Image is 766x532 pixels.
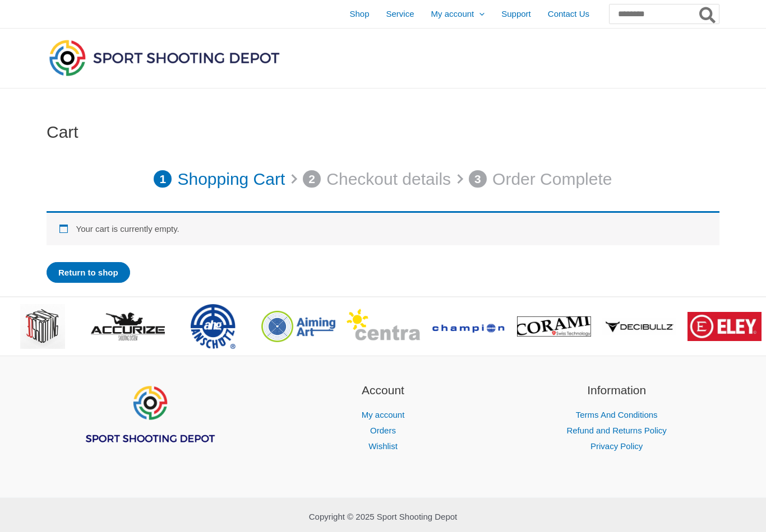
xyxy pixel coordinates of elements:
[177,164,285,195] p: Shopping Cart
[687,312,762,340] img: brand logo
[47,509,719,525] p: Copyright © 2025 Sport Shooting Depot
[154,164,285,195] a: 1 Shopping Cart
[590,441,643,451] a: Privacy Policy
[47,262,130,283] a: Return to shop
[47,37,282,78] img: Sport Shooting Depot
[280,381,486,399] h2: Account
[514,381,719,454] aside: Footer Widget 3
[566,426,666,435] a: Refund and Returns Policy
[47,381,252,472] aside: Footer Widget 1
[47,122,719,142] h1: Cart
[303,170,321,188] span: 2
[362,410,405,419] a: My account
[47,211,719,245] div: Your cart is currently empty.
[370,426,396,435] a: Orders
[303,164,451,195] a: 2 Checkout details
[280,407,486,454] nav: Account
[697,4,719,24] button: Search
[154,170,172,188] span: 1
[514,381,719,399] h2: Information
[368,441,398,451] a: Wishlist
[514,407,719,454] nav: Information
[326,164,451,195] p: Checkout details
[280,381,486,454] aside: Footer Widget 2
[576,410,658,419] a: Terms And Conditions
